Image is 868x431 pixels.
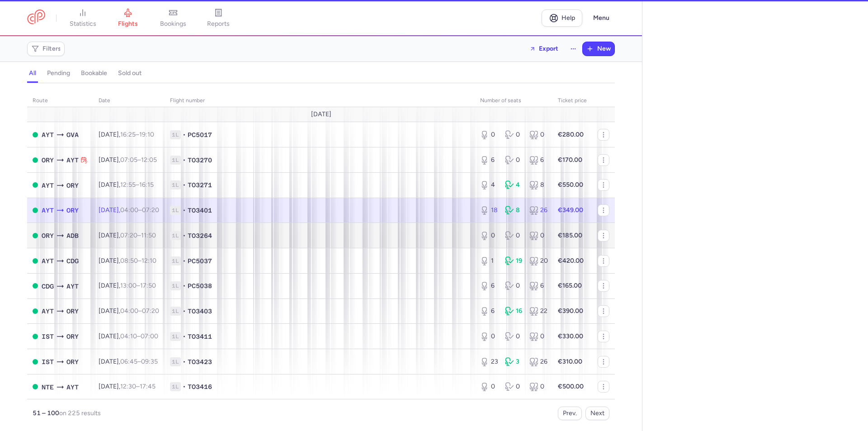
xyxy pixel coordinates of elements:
time: 07:20 [120,232,137,239]
span: OPEN [33,208,38,213]
button: Prev. [558,407,582,420]
span: Charles De Gaulle, Paris, France [66,256,79,266]
div: 0 [505,156,523,165]
strong: €550.00 [558,181,583,189]
span: TO3416 [188,382,212,391]
span: • [183,156,186,165]
span: 1L [170,382,181,391]
span: Orly, Paris, France [66,357,79,367]
h4: all [29,69,36,77]
div: 6 [529,281,547,290]
span: • [183,307,186,316]
span: AYT [42,256,54,266]
span: [DATE], [99,131,154,138]
time: 04:10 [120,332,137,340]
a: statistics [60,8,105,28]
time: 08:50 [120,257,138,265]
span: AYT [42,130,54,140]
span: 1L [170,307,181,316]
span: [DATE], [99,383,156,390]
div: 0 [529,332,547,341]
span: • [183,382,186,391]
span: OPEN [33,233,38,238]
span: PC5038 [188,281,212,290]
span: Antalya, Antalya, Turkey [42,205,54,215]
span: • [183,281,186,290]
div: 20 [529,256,547,265]
h4: bookable [81,69,107,77]
strong: €185.00 [558,232,582,239]
div: 0 [480,130,498,139]
span: • [183,206,186,215]
time: 12:30 [120,383,136,390]
div: 0 [505,382,523,391]
span: Antalya, Antalya, Turkey [66,281,79,291]
strong: €390.00 [558,307,583,315]
div: 0 [505,231,523,240]
span: PC5017 [188,130,212,139]
span: flights [118,20,138,28]
span: New [597,45,611,52]
div: 6 [480,307,498,316]
span: – [120,232,156,239]
strong: €280.00 [558,131,584,138]
h4: sold out [118,69,142,77]
h4: pending [47,69,70,77]
button: Filters [28,42,64,56]
div: 0 [529,231,547,240]
span: Filters [42,45,61,52]
span: [DATE], [99,358,158,365]
span: Adnan Menderes Airport, İzmir, Turkey [66,231,79,241]
span: 1L [170,256,181,265]
span: Export [539,45,558,52]
time: 04:00 [120,307,138,315]
span: OPEN [33,182,38,188]
span: Orly, Paris, France [66,180,79,190]
div: 6 [480,281,498,290]
strong: €330.00 [558,332,583,340]
time: 12:55 [120,181,136,189]
span: – [120,156,157,164]
a: flights [105,8,151,28]
span: [DATE], [99,156,157,164]
span: Orly, Paris, France [42,231,54,241]
time: 07:00 [141,332,158,340]
strong: 51 – 100 [33,409,59,417]
span: [DATE], [99,307,159,315]
span: • [183,357,186,366]
span: – [120,206,159,214]
time: 07:05 [120,156,137,164]
div: 22 [529,307,547,316]
strong: €500.00 [558,383,584,390]
time: 13:00 [120,282,137,289]
span: Geneve-cointrin, Genève, Switzerland [66,130,79,140]
th: Ticket price [552,94,592,108]
span: Orly, Paris, France [66,205,79,215]
div: 0 [505,130,523,139]
strong: €170.00 [558,156,582,164]
div: 16 [505,307,523,316]
span: OPEN [33,157,38,163]
time: 17:50 [140,282,156,289]
span: – [120,282,156,289]
span: TO3423 [188,357,212,366]
span: [DATE], [99,332,158,340]
span: Antalya, Antalya, Turkey [42,180,54,190]
span: Orly, Paris, France [66,306,79,316]
span: [DATE], [99,232,156,239]
div: 4 [480,180,498,189]
div: 3 [505,357,523,366]
div: 0 [505,332,523,341]
div: 23 [480,357,498,366]
div: 0 [505,281,523,290]
span: TO3403 [188,307,212,316]
th: route [27,94,93,108]
span: [DATE], [99,181,154,189]
span: Nantes Atlantique, Nantes, France [42,382,54,392]
th: Flight number [165,94,475,108]
button: Menu [588,9,615,27]
a: Help [542,9,582,27]
span: • [183,180,186,189]
div: 1 [480,256,498,265]
time: 07:20 [142,206,159,214]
